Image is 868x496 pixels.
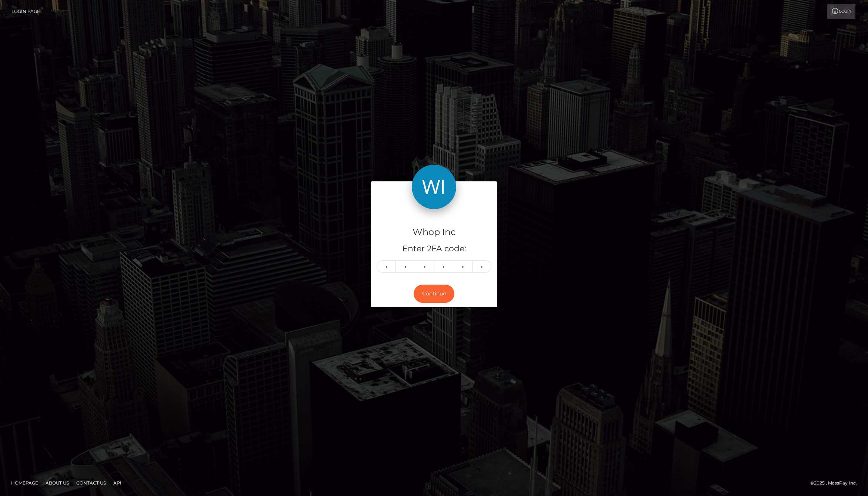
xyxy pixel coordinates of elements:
a: About Us [43,477,72,489]
a: Homepage [8,477,41,489]
button: Continue [414,285,454,303]
a: Login [827,4,855,19]
h4: Whop Inc [377,226,491,239]
a: API [110,477,124,489]
a: Contact Us [73,477,109,489]
a: Login Page [11,4,40,19]
h5: Enter 2FA code: [377,243,491,255]
div: © 2025 , MassPay Inc. [810,479,862,487]
img: Whop Inc [412,165,456,209]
